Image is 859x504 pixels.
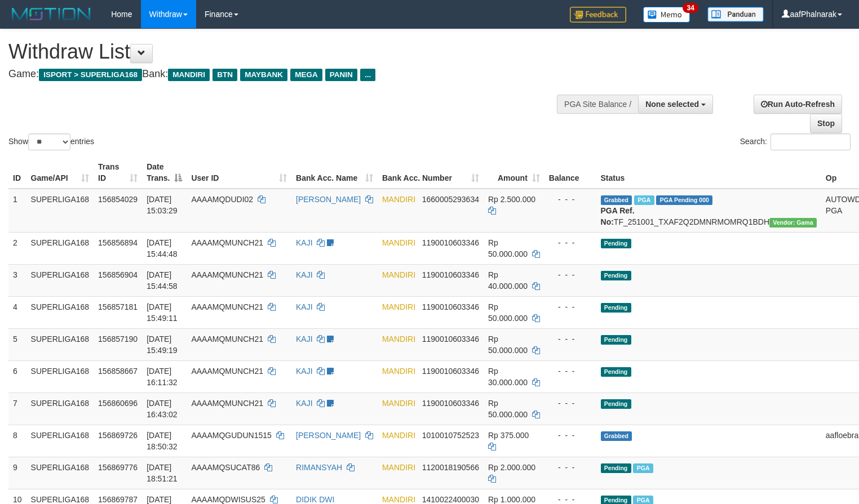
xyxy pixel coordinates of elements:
span: Grabbed [601,431,632,441]
span: Pending [601,271,631,280]
span: PGA Pending [656,195,712,205]
span: MANDIRI [382,238,415,247]
span: AAAAMQMUNCH21 [191,367,263,376]
span: Copy 1120018190566 to clipboard [422,463,479,472]
span: Marked by aafsoycanthlai [634,195,654,205]
span: 156860696 [98,399,138,408]
span: Rp 375.000 [488,431,529,440]
span: Copy 1410022400030 to clipboard [422,495,479,504]
th: Balance [544,157,596,189]
td: 2 [8,232,26,264]
span: MANDIRI [382,463,415,472]
a: KAJI [296,399,313,408]
span: [DATE] 15:03:29 [147,195,178,215]
span: Pending [601,463,631,473]
td: 6 [8,360,26,393]
button: None selected [638,95,713,114]
td: 8 [8,425,26,457]
th: Amount: activate to sort column ascending [484,157,544,189]
span: 156856894 [98,238,138,247]
span: Rp 1.000.000 [488,495,535,504]
th: Status [596,157,821,189]
a: RIMANSYAH [296,463,342,472]
td: SUPERLIGA168 [26,232,94,264]
input: Search: [771,133,851,150]
a: KAJI [296,334,313,344]
th: Bank Acc. Number: activate to sort column ascending [378,157,484,189]
span: [DATE] 15:49:11 [147,302,178,323]
div: - - - [549,333,592,345]
span: [DATE] 16:43:02 [147,399,178,419]
a: Run Auto-Refresh [754,95,842,114]
span: 156869787 [98,495,138,504]
span: Rp 30.000.000 [488,367,528,387]
span: ... [360,69,375,81]
span: MANDIRI [382,334,415,344]
td: 4 [8,296,26,328]
span: MANDIRI [382,495,415,504]
span: MEGA [290,69,322,81]
span: Rp 40.000.000 [488,270,528,291]
span: Rp 50.000.000 [488,399,528,419]
span: MANDIRI [382,195,415,204]
span: Copy 1190010603346 to clipboard [422,367,479,376]
span: Vendor URL: https://trx31.1velocity.biz [769,218,817,228]
span: Rp 50.000.000 [488,302,528,323]
td: SUPERLIGA168 [26,457,94,489]
span: Rp 2.500.000 [488,195,535,204]
span: Pending [601,367,631,377]
img: panduan.png [707,7,764,22]
h4: Game: Bank: [8,69,561,80]
span: 156858667 [98,367,138,376]
span: AAAAMQMUNCH21 [191,238,263,247]
td: SUPERLIGA168 [26,189,94,233]
div: - - - [549,269,592,280]
th: User ID: activate to sort column ascending [187,157,291,189]
span: AAAAMQMUNCH21 [191,399,263,408]
span: [DATE] 18:51:21 [147,463,178,483]
td: 7 [8,393,26,425]
td: 9 [8,457,26,489]
span: BTN [212,69,237,81]
span: AAAAMQSUCAT86 [191,463,260,472]
span: MANDIRI [382,399,415,408]
span: MANDIRI [382,270,415,279]
div: - - - [549,430,592,441]
a: KAJI [296,302,313,311]
span: AAAAMQGUDUN1515 [191,431,271,440]
span: MANDIRI [382,431,415,440]
span: Pending [601,239,631,248]
th: Game/API: activate to sort column ascending [26,157,94,189]
td: SUPERLIGA168 [26,425,94,457]
span: Rp 2.000.000 [488,463,535,472]
div: - - - [549,237,592,248]
span: Rp 50.000.000 [488,238,528,258]
span: Copy 1190010603346 to clipboard [422,334,479,344]
span: 34 [683,3,698,13]
span: ISPORT > SUPERLIGA168 [39,69,142,81]
td: 1 [8,189,26,233]
a: Stop [810,114,842,133]
span: Pending [601,399,631,409]
a: KAJI [296,367,313,376]
span: [DATE] 16:11:32 [147,367,178,387]
span: Copy 1190010603346 to clipboard [422,270,479,279]
span: AAAAMQMUNCH21 [191,270,263,279]
a: [PERSON_NAME] [296,195,361,204]
th: ID [8,157,26,189]
label: Search: [740,133,851,150]
span: Grabbed [601,195,632,205]
span: AAAAMQDWISUS25 [191,495,265,504]
span: Copy 1190010603346 to clipboard [422,238,479,247]
a: KAJI [296,270,313,279]
div: - - - [549,398,592,409]
div: - - - [549,462,592,473]
span: MAYBANK [240,69,287,81]
th: Date Trans.: activate to sort column descending [142,157,187,189]
td: SUPERLIGA168 [26,296,94,328]
img: Button%20Memo.svg [643,7,690,23]
span: [DATE] 15:44:58 [147,270,178,291]
span: Copy 1190010603346 to clipboard [422,399,479,408]
span: Pending [601,335,631,345]
span: Copy 1190010603346 to clipboard [422,302,479,311]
